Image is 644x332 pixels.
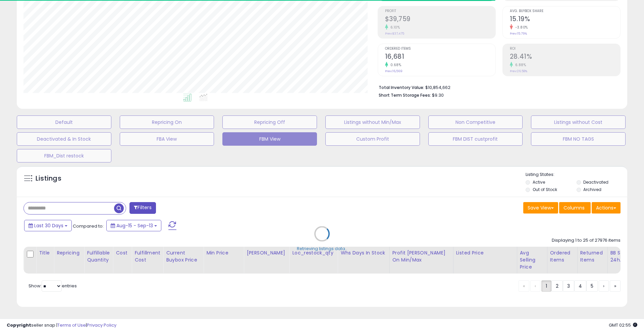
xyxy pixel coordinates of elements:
button: FBA View [120,132,214,146]
h2: 15.19% [510,15,620,24]
button: FBM_Dist restock [17,149,111,162]
strong: Copyright [7,322,31,328]
button: Listings without Min/Max [325,115,420,129]
b: Short Term Storage Fees: [379,92,431,98]
span: ROI [510,47,620,51]
button: Repricing On [120,115,214,129]
b: Total Inventory Value: [379,85,424,90]
button: FBM NO TAGS [531,132,626,146]
button: Custom Profit [325,132,420,146]
small: Prev: 26.58% [510,69,527,73]
small: Prev: 15.79% [510,32,527,36]
div: Retrieving listings data.. [297,245,347,251]
button: FBM DIST custprofit [428,132,523,146]
small: Prev: $37,475 [385,32,404,36]
small: 6.88% [513,62,526,67]
a: Privacy Policy [87,322,116,328]
li: $10,854,662 [379,83,615,91]
span: 2025-10-14 02:55 GMT [609,322,637,328]
button: Default [17,115,111,129]
span: $9.30 [432,92,444,98]
small: -3.80% [513,25,528,30]
h2: 16,681 [385,53,495,62]
span: Avg. Buybox Share [510,9,620,13]
button: Non Competitive [428,115,523,129]
span: Ordered Items [385,47,495,51]
h2: $39,759 [385,15,495,24]
div: seller snap | | [7,322,116,329]
small: 6.10% [388,25,400,30]
button: Listings without Cost [531,115,626,129]
h2: 28.41% [510,53,620,62]
button: Repricing Off [222,115,317,129]
span: Profit [385,9,495,13]
small: Prev: 16,569 [385,69,402,73]
button: FBM View [222,132,317,146]
button: Deactivated & In Stock [17,132,111,146]
small: 0.68% [388,62,401,67]
a: Terms of Use [57,322,86,328]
